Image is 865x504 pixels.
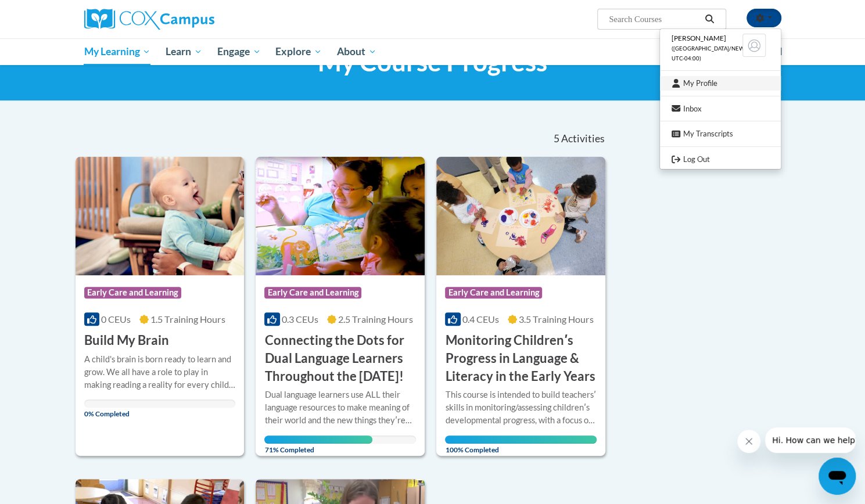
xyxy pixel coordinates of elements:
span: 100% Completed [445,435,597,454]
img: Cox Campus [84,9,214,30]
span: 0 CEUs [101,314,131,325]
span: Hi. How can we help? [7,8,94,17]
span: 71% Completed [264,435,372,454]
div: Your progress [445,435,597,444]
a: Course LogoEarly Care and Learning0.4 CEUs3.5 Training Hours Monitoring Childrenʹs Progress in La... [436,157,605,456]
a: Explore [268,38,329,65]
a: My Profile [660,76,781,91]
span: Early Care and Learning [84,287,181,298]
img: Learner Profile Avatar [742,34,766,57]
div: A child's brain is born ready to learn and grow. We all have a role to play in making reading a r... [84,353,236,391]
span: 3.5 Training Hours [519,314,594,325]
span: Early Care and Learning [445,287,542,298]
button: Search [701,12,718,26]
img: Course Logo [76,157,245,275]
h3: Build My Brain [84,332,169,350]
span: Activities [561,132,605,145]
span: ([GEOGRAPHIC_DATA]/New_York UTC-04:00) [672,45,762,62]
span: About [337,45,376,59]
span: 0.3 CEUs [282,314,318,325]
span: 5 [553,132,559,145]
div: Your progress [264,435,372,444]
h3: Connecting the Dots for Dual Language Learners Throughout the [DATE]! [264,332,416,385]
a: Engage [210,38,268,65]
div: This course is intended to build teachersʹ skills in monitoring/assessing childrenʹs developmenta... [445,388,597,427]
a: Cox Campus [84,9,305,30]
button: Account Settings [746,9,781,27]
a: Logout [660,152,781,167]
span: My Learning [84,45,150,59]
a: Learn [158,38,210,65]
a: About [329,38,384,65]
a: My Transcripts [660,127,781,141]
a: Inbox [660,102,781,116]
img: Course Logo [436,157,605,275]
div: Main menu [67,38,799,65]
span: Early Care and Learning [264,287,361,298]
span: 2.5 Training Hours [338,314,413,325]
span: [PERSON_NAME] [672,34,726,42]
a: Course LogoEarly Care and Learning0.3 CEUs2.5 Training Hours Connecting the Dots for Dual Languag... [256,157,425,456]
iframe: Message from company [765,427,856,453]
span: Learn [166,45,202,59]
span: Engage [217,45,261,59]
iframe: Button to launch messaging window [819,458,856,495]
h3: Monitoring Childrenʹs Progress in Language & Literacy in the Early Years [445,332,597,385]
div: Dual language learners use ALL their language resources to make meaning of their world and the ne... [264,388,416,427]
input: Search Courses [608,12,701,26]
a: Course LogoEarly Care and Learning0 CEUs1.5 Training Hours Build My BrainA child's brain is born ... [76,157,245,456]
span: Explore [275,45,322,59]
img: Course Logo [256,157,425,275]
span: 1.5 Training Hours [150,314,225,325]
iframe: Close message [737,430,760,453]
span: 0.4 CEUs [462,314,499,325]
a: My Learning [77,38,159,65]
